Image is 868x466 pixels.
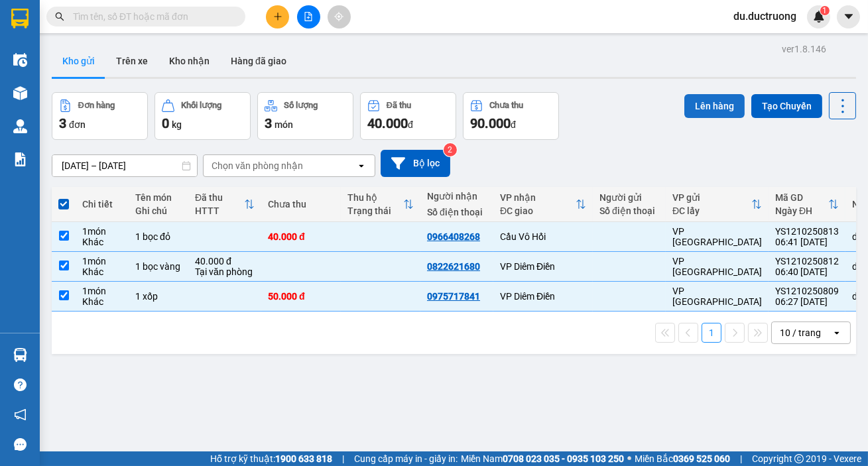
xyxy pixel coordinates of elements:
div: Trạng thái [347,205,403,216]
div: Ghi chú [135,205,182,216]
button: aim [328,5,351,29]
strong: 0708 023 035 - 0935 103 250 [503,453,624,464]
div: Người nhận [427,191,487,202]
th: Toggle SortBy [769,187,845,222]
img: warehouse-icon [13,53,27,67]
span: đ [408,119,413,130]
span: 19009397 [103,19,143,29]
div: 0966408268 [427,231,480,242]
strong: 0369 525 060 [673,453,730,464]
img: solution-icon [13,152,27,166]
strong: CÔNG TY VẬN TẢI ĐỨC TRƯỞNG [29,7,171,17]
div: VP nhận [500,192,576,203]
div: Mã GD [775,192,828,203]
span: đ [511,119,516,130]
div: 0975717841 [427,291,480,302]
th: Toggle SortBy [493,187,593,222]
span: Hỗ trợ kỹ thuật: [210,451,332,466]
span: du.ductruong [723,8,807,25]
div: 1 bọc đỏ [135,231,182,242]
strong: 1900 633 818 [275,453,332,464]
div: 1 món [82,286,122,296]
div: ĐC lấy [672,205,751,216]
span: Cung cấp máy in - giấy in: [354,451,458,466]
button: plus [266,5,289,29]
span: file-add [304,12,313,21]
sup: 2 [444,143,457,156]
span: ⚪️ [627,456,631,461]
span: search [55,12,64,21]
div: 10 / trang [780,326,821,339]
div: 06:41 [DATE] [775,237,839,247]
div: ver 1.8.146 [782,42,826,56]
div: Khác [82,237,122,247]
div: Tên món [135,192,182,203]
div: Đã thu [195,192,244,203]
span: 1 [822,6,827,15]
input: Select a date range. [52,155,197,176]
div: 1 xốp [135,291,182,302]
th: Toggle SortBy [188,187,261,222]
button: Kho gửi [52,45,105,77]
button: Kho nhận [158,45,220,77]
div: Số lượng [284,101,318,110]
span: 0966408268 [44,90,103,101]
button: file-add [297,5,320,29]
div: VP [GEOGRAPHIC_DATA] [672,256,762,277]
span: | [740,451,742,466]
img: warehouse-icon [13,86,27,100]
div: Ngày ĐH [775,205,828,216]
button: Chưa thu90.000đ [463,92,559,140]
span: notification [14,408,27,421]
button: Đơn hàng3đơn [52,92,148,140]
span: copyright [794,454,804,463]
div: YS1210250813 [775,226,839,237]
div: YS1210250812 [775,256,839,266]
span: question-circle [14,379,27,391]
div: VP gửi [672,192,751,203]
div: YS1210250809 [775,286,839,296]
div: 1 bọc vàng [135,261,182,272]
strong: HOTLINE : [56,19,101,29]
div: Chưa thu [489,101,523,110]
div: 0822621680 [427,261,480,272]
svg: open [356,160,367,171]
span: 40.000 [367,115,408,131]
span: Miền Bắc [635,451,730,466]
div: Chưa thu [268,199,334,209]
div: 06:40 [DATE] [775,266,839,277]
span: message [14,438,27,451]
div: Thu hộ [347,192,403,203]
img: warehouse-icon [13,119,27,133]
div: ĐC giao [500,205,576,216]
div: HTTT [195,205,244,216]
div: Khác [82,266,122,277]
div: 40.000 đ [268,231,334,242]
span: | [342,451,344,466]
div: VP [GEOGRAPHIC_DATA] [672,286,762,307]
span: caret-down [843,11,855,23]
img: warehouse-icon [13,348,27,362]
span: đơn [69,119,86,130]
span: aim [334,12,343,21]
span: 90.000 [470,115,511,131]
div: Chi tiết [82,199,122,209]
button: Số lượng3món [257,92,353,140]
div: VP [GEOGRAPHIC_DATA] [672,226,762,247]
div: 1 món [82,256,122,266]
div: VP Diêm Điền [500,291,586,302]
img: icon-new-feature [813,11,825,23]
span: 0 [162,115,169,131]
span: - [41,90,103,101]
div: Đã thu [387,101,411,110]
th: Toggle SortBy [341,187,420,222]
div: 1 món [82,226,122,237]
span: plus [273,12,282,21]
span: món [275,119,293,130]
div: Cầu Vô Hối [500,231,586,242]
button: Tạo Chuyến [751,94,822,118]
div: 50.000 đ [268,291,334,302]
div: Đơn hàng [78,101,115,110]
button: caret-down [837,5,860,29]
img: logo-vxr [11,9,29,29]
